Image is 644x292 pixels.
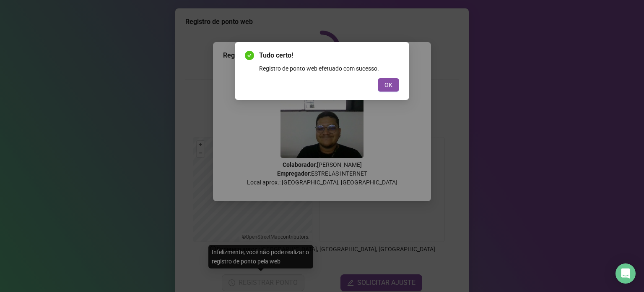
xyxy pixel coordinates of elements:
[259,50,399,61] span: Tudo certo!
[245,51,254,60] span: check-circle
[615,263,636,284] div: Open Intercom Messenger
[384,80,392,89] span: OK
[378,78,399,92] button: OK
[259,64,399,73] div: Registro de ponto web efetuado com sucesso.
